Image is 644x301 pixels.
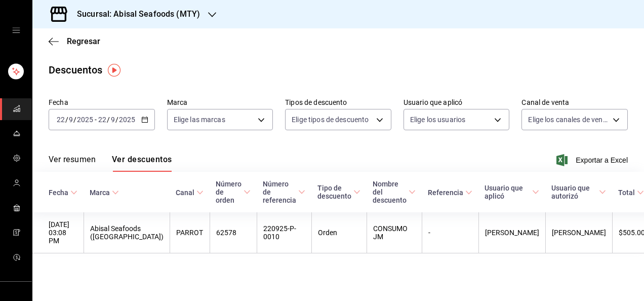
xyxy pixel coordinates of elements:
th: Orden [311,212,367,253]
label: Marca [167,99,273,106]
span: Total [618,189,644,197]
div: Descuentos [49,62,102,78]
span: Usuario que aplicó [485,184,539,200]
div: navigation tabs [49,155,172,172]
span: Elige los usuarios [410,115,465,125]
th: [PERSON_NAME] [478,212,545,253]
th: PARROT [170,212,210,253]
span: Número de referencia [263,180,305,204]
th: 220925-P-0010 [257,212,311,253]
th: - [422,212,478,253]
label: Usuario que aplicó [404,99,510,106]
h3: Sucursal: Abisal Seafoods (MTY) [69,8,200,20]
th: [PERSON_NAME] [545,212,612,253]
span: Tipo de descuento [317,184,360,200]
span: / [115,116,118,124]
span: Elige tipos de descuento [292,115,369,125]
span: Regresar [67,36,100,46]
button: Regresar [49,36,100,46]
span: Referencia [428,189,472,197]
label: Canal de venta [521,99,628,106]
span: / [107,116,110,124]
img: Tooltip marker [108,64,120,77]
button: Ver descuentos [112,155,172,172]
span: Usuario que autorizó [551,184,606,200]
label: Tipos de descuento [285,99,391,106]
label: Fecha [49,99,155,106]
span: Canal [176,189,204,197]
span: Elige los canales de venta [528,115,609,125]
span: Elige las marcas [174,115,225,125]
button: Exportar a Excel [558,154,628,166]
th: Abisal Seafoods ([GEOGRAPHIC_DATA]) [84,212,170,253]
input: ---- [118,116,136,124]
span: Fecha [49,189,77,197]
span: / [73,116,76,124]
input: -- [68,116,73,124]
button: open drawer [12,26,20,34]
th: CONSUMO JM [367,212,422,253]
input: -- [110,116,115,124]
span: Nombre del descuento [373,180,416,204]
span: Marca [90,189,119,197]
input: -- [98,116,107,124]
input: ---- [76,116,94,124]
input: -- [56,116,65,124]
th: 62578 [210,212,257,253]
span: Número de orden [216,180,251,204]
button: Ver resumen [49,155,96,172]
span: / [65,116,68,124]
th: [DATE] 03:08 PM [32,212,84,253]
span: - [95,116,97,124]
